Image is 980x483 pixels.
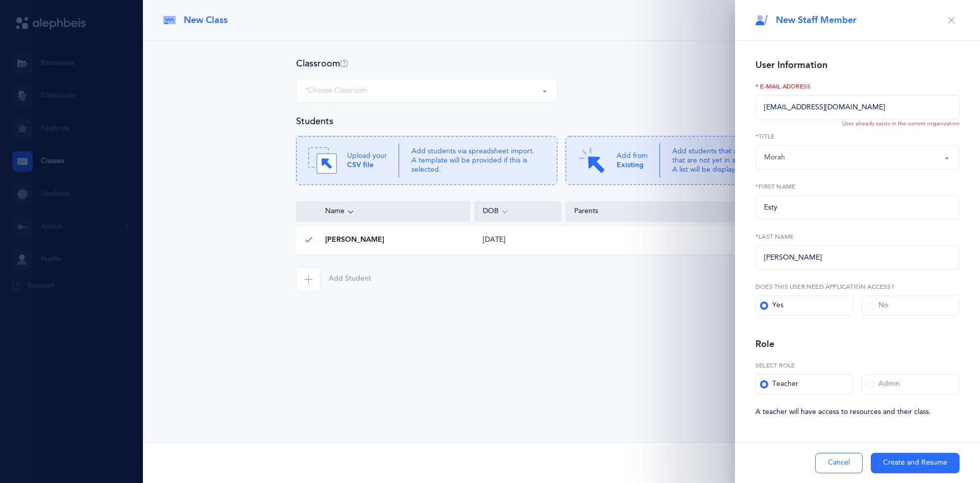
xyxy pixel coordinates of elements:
[305,206,345,217] span: Name
[617,161,644,169] b: Existing
[329,274,371,284] span: Add Student
[815,453,863,473] button: Cancel
[755,195,960,220] input: Moshe
[776,14,856,27] span: New Staff Member
[842,120,960,127] span: User already exists in the current organization
[760,379,798,389] div: Teacher
[296,115,333,128] h4: Students
[296,78,557,103] button: *Choose Classroom
[755,407,960,418] span: A teacher will have access to resources and their class.
[755,82,960,91] label: * E-Mail Address
[866,301,888,311] div: No
[305,85,367,96] div: *Choose Classroom
[347,151,387,170] p: Upload your
[755,132,960,141] label: *Title
[296,267,371,291] button: Add Student
[755,245,960,270] input: Learner
[475,235,562,245] div: [DATE]
[755,59,827,72] div: User Information
[755,338,774,351] div: Role
[308,146,337,175] img: Drag.svg
[871,453,960,473] button: Create and Resume
[755,95,960,120] input: moshe@yeshiva.edu
[617,151,648,170] p: Add from
[296,57,348,70] h4: Classroom
[411,147,545,175] p: Add students via spreadsheet import. A template will be provided if this is selected.
[325,235,384,245] span: [PERSON_NAME]
[866,379,900,389] div: Admin
[184,14,228,27] span: New Class
[755,182,960,191] label: *First Name
[672,147,815,175] p: Add students that are already in the system that are not yet in a class. A list will be displayed...
[764,152,785,163] div: Morah
[760,301,783,311] div: Yes
[755,232,960,241] label: *Last Name
[755,282,960,291] label: Does this user need application access?
[755,361,960,370] label: Select Role
[347,161,374,169] b: CSV file
[483,206,553,217] div: DOB
[574,206,818,217] div: Parents
[755,145,960,170] button: Morah
[578,146,606,175] img: Click.svg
